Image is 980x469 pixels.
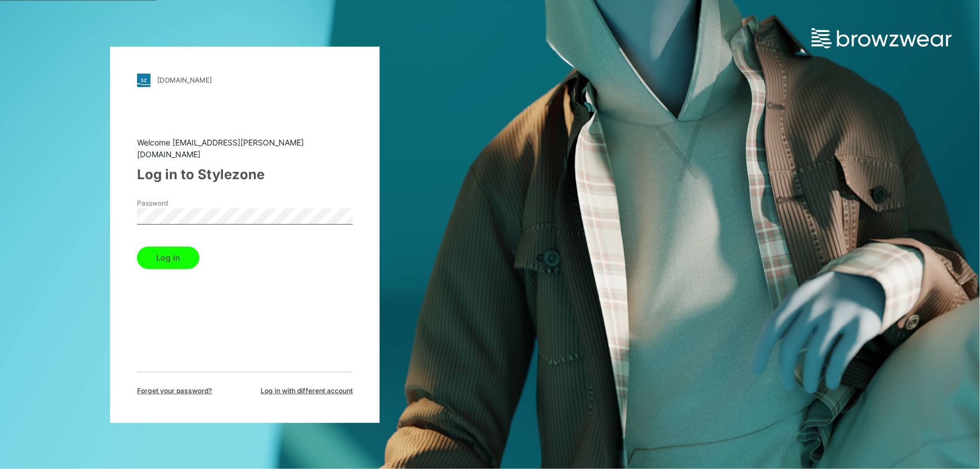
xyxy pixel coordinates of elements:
[261,386,353,396] span: Log in with different account
[137,136,353,160] div: Welcome [EMAIL_ADDRESS][PERSON_NAME][DOMAIN_NAME]
[137,165,353,185] div: Log in to Stylezone
[137,247,199,269] button: Log in
[812,28,952,48] img: browzwear-logo.e42bd6dac1945053ebaf764b6aa21510.svg
[157,76,212,84] div: [DOMAIN_NAME]
[137,74,353,87] a: [DOMAIN_NAME]
[137,198,216,208] label: Password
[137,74,151,87] img: stylezone-logo.562084cfcfab977791bfbf7441f1a819.svg
[137,386,212,396] span: Forget your password?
